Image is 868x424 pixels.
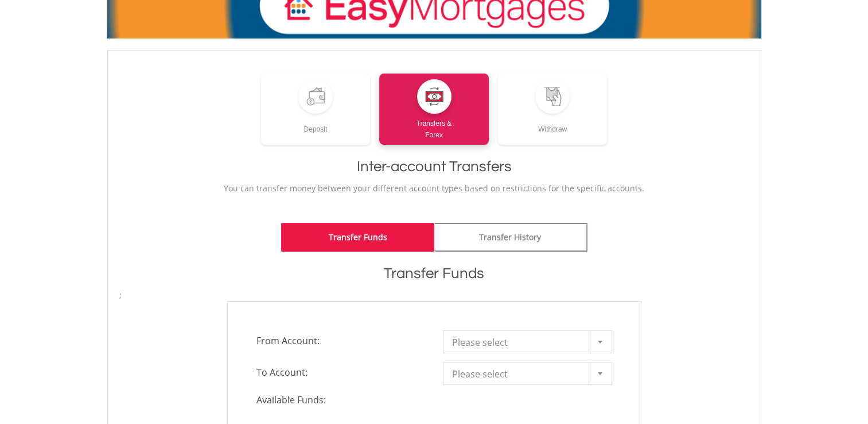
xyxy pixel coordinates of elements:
[452,363,586,386] span: Please select
[498,74,608,145] a: Withdraw
[498,114,608,135] div: Withdraw
[452,331,586,354] span: Please select
[434,223,587,252] a: Transfer History
[119,183,749,194] p: You can transfer money between your different account types based on restrictions for the specifi...
[248,330,434,351] span: From Account:
[248,394,434,407] span: Available Funds:
[261,74,371,145] a: Deposit
[248,362,434,383] span: To Account:
[119,156,749,177] h1: Inter-account Transfers
[281,223,434,252] a: Transfer Funds
[379,114,489,141] div: Transfers & Forex
[379,74,489,145] a: Transfers &Forex
[119,263,749,284] h1: Transfer Funds
[261,114,371,135] div: Deposit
